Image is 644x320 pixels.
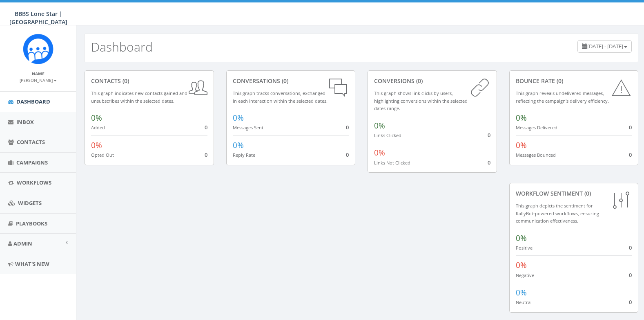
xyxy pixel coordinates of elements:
div: conversations [233,77,349,85]
span: 0 [629,298,632,306]
small: Messages Bounced [516,152,556,158]
small: Links Not Clicked [374,160,410,166]
small: This graph reveals undelivered messages, reflecting the campaign's delivery efficiency. [516,90,609,104]
small: Messages Delivered [516,124,557,131]
span: 0% [91,140,102,151]
span: (0) [414,77,423,85]
span: 0% [516,287,527,298]
span: Inbox [16,118,34,126]
span: Workflows [17,179,51,186]
span: Admin [13,240,32,247]
span: 0 [488,159,490,166]
span: 0 [629,244,632,251]
small: This graph shows link clicks by users, highlighting conversions within the selected dates range. [374,90,468,111]
small: Negative [516,272,534,278]
span: Playbooks [16,220,47,227]
span: 0% [374,120,385,131]
span: (0) [583,189,591,197]
small: This graph depicts the sentiment for RallyBot-powered workflows, ensuring communication effective... [516,203,599,224]
h2: Dashboard [91,40,153,54]
span: 0% [516,113,527,123]
span: 0 [629,271,632,279]
span: 0 [488,131,490,139]
small: This graph indicates new contacts gained and unsubscribes within the selected dates. [91,90,187,104]
span: Dashboard [16,98,50,105]
small: Positive [516,245,533,251]
span: (0) [280,77,288,85]
a: [PERSON_NAME] [20,76,57,83]
span: (0) [555,77,563,85]
div: Bounce Rate [516,77,632,85]
div: conversions [374,77,490,85]
span: 0 [205,124,207,131]
span: 0% [233,140,244,151]
div: Workflow Sentiment [516,189,632,198]
span: [DATE] - [DATE] [587,43,623,50]
span: What's New [15,260,49,268]
small: Neutral [516,299,532,305]
span: 0 [629,151,632,158]
small: Name [32,71,45,77]
span: 0 [346,124,349,131]
span: 0% [516,260,527,270]
small: This graph tracks conversations, exchanged in each interaction within the selected dates. [233,90,328,104]
small: Links Clicked [374,132,401,138]
span: 0 [205,151,207,158]
span: BBBS Lone Star | [GEOGRAPHIC_DATA] [9,10,67,26]
div: contacts [91,77,207,85]
span: 0 [346,151,349,158]
span: Widgets [18,199,42,207]
span: 0% [516,140,527,151]
span: (0) [121,77,129,85]
span: 0 [629,124,632,131]
small: Added [91,124,105,131]
img: Rally_Corp_Icon_1.png [23,34,53,64]
small: Opted Out [91,152,114,158]
small: [PERSON_NAME] [20,77,57,83]
span: Contacts [17,138,45,146]
span: 0% [91,113,102,123]
span: 0% [374,147,385,158]
span: 0% [233,113,244,123]
span: 0% [516,233,527,243]
small: Reply Rate [233,152,255,158]
span: Campaigns [16,159,48,166]
small: Messages Sent [233,124,263,131]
